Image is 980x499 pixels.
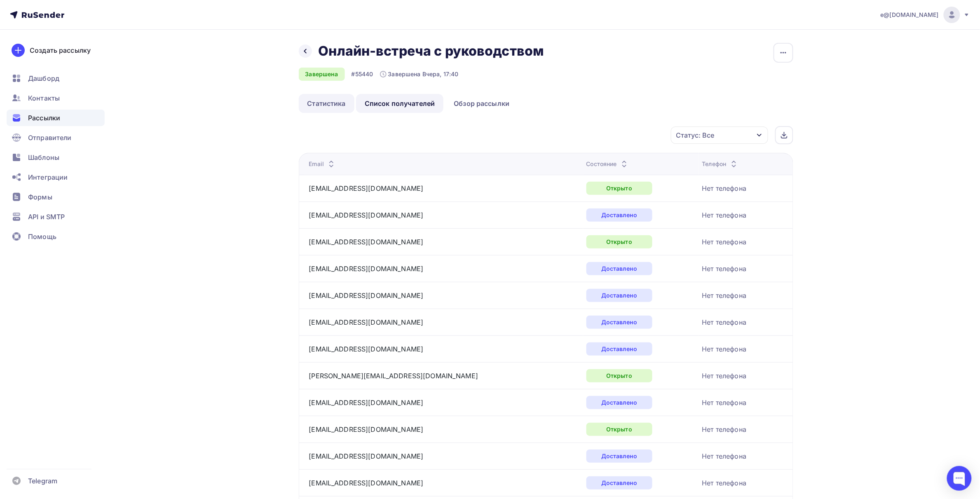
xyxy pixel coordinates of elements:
[7,189,105,205] a: Формы
[586,450,652,463] div: Доставлено
[309,398,424,407] a: [EMAIL_ADDRESS][DOMAIN_NAME]
[702,237,747,247] div: Нет телефона
[28,133,72,143] span: Отправители
[445,94,518,113] a: Обзор рассылки
[309,160,337,168] div: Email
[28,113,60,123] span: Рассылки
[380,70,459,78] div: Завершена Вчера, 17:40
[881,11,939,19] span: e@[DOMAIN_NAME]
[586,476,652,490] div: Доставлено
[28,192,52,202] span: Формы
[309,238,424,246] a: [EMAIL_ADDRESS][DOMAIN_NAME]
[309,479,424,487] a: [EMAIL_ADDRESS][DOMAIN_NAME]
[309,184,424,192] a: [EMAIL_ADDRESS][DOMAIN_NAME]
[702,317,747,327] div: Нет телефона
[309,318,424,326] a: [EMAIL_ADDRESS][DOMAIN_NAME]
[356,94,444,113] a: Список получателей
[702,264,747,274] div: Нет телефона
[702,183,747,193] div: Нет телефона
[28,93,60,103] span: Контакты
[586,182,652,195] div: Открыто
[586,396,652,409] div: Доставлено
[676,130,715,140] div: Статус: Все
[28,73,59,83] span: Дашборд
[309,372,478,380] a: [PERSON_NAME][EMAIL_ADDRESS][DOMAIN_NAME]
[702,160,739,168] div: Телефон
[671,126,769,144] button: Статус: Все
[309,345,424,353] a: [EMAIL_ADDRESS][DOMAIN_NAME]
[7,110,105,126] a: Рассылки
[28,172,68,182] span: Интеграции
[702,371,747,381] div: Нет телефона
[28,232,56,241] span: Помощь
[586,316,652,329] div: Доставлено
[309,452,424,460] a: [EMAIL_ADDRESS][DOMAIN_NAME]
[881,7,970,23] a: e@[DOMAIN_NAME]
[7,70,105,87] a: Дашборд
[586,423,652,436] div: Открыто
[299,68,345,81] div: Завершена
[7,90,105,106] a: Контакты
[702,451,747,461] div: Нет телефона
[28,212,65,222] span: API и SMTP
[586,209,652,222] div: Доставлено
[586,262,652,275] div: Доставлено
[30,45,91,55] div: Создать рассылку
[7,129,105,146] a: Отправители
[586,160,629,168] div: Состояние
[586,342,652,356] div: Доставлено
[702,344,747,354] div: Нет телефона
[702,290,747,300] div: Нет телефона
[702,398,747,408] div: Нет телефона
[309,211,424,219] a: [EMAIL_ADDRESS][DOMAIN_NAME]
[28,152,59,162] span: Шаблоны
[586,235,652,248] div: Открыто
[309,425,424,433] a: [EMAIL_ADDRESS][DOMAIN_NAME]
[299,94,354,113] a: Статистика
[586,369,652,382] div: Открыто
[702,478,747,488] div: Нет телефона
[702,424,747,434] div: Нет телефона
[7,149,105,166] a: Шаблоны
[586,289,652,302] div: Доставлено
[309,265,424,273] a: [EMAIL_ADDRESS][DOMAIN_NAME]
[702,210,747,220] div: Нет телефона
[28,476,57,486] span: Telegram
[319,43,544,59] h2: Онлайн-встреча с руководством
[352,70,373,78] div: #55440
[309,291,424,300] a: [EMAIL_ADDRESS][DOMAIN_NAME]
